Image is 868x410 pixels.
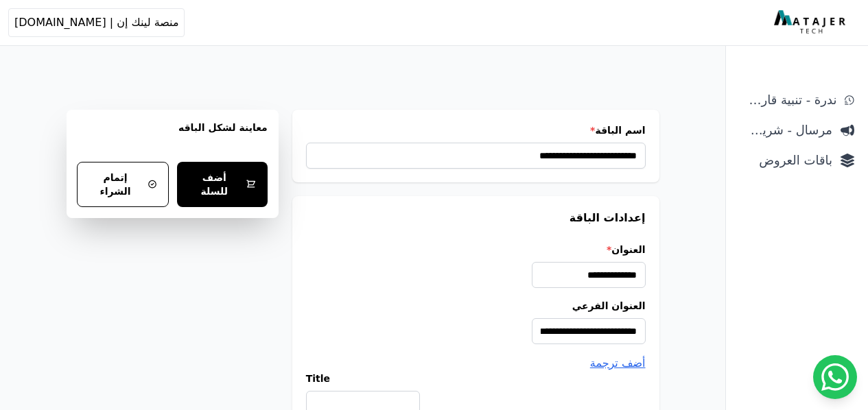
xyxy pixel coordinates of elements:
[77,162,169,207] button: إتمام الشراء
[306,372,646,385] label: Title
[734,88,860,112] a: ندرة - تنبية قارب علي النفاذ
[306,299,646,313] label: العنوان الفرعي
[14,14,178,31] span: منصة لينك إن | [DOMAIN_NAME]
[78,121,268,151] h3: معاينة لشكل الباقه
[306,243,646,256] label: العنوان
[734,118,860,143] a: مرسال - شريط دعاية
[740,121,832,140] span: مرسال - شريط دعاية
[740,151,832,170] span: باقات العروض
[177,162,268,207] button: أضف للسلة
[774,10,849,35] img: MatajerTech Logo
[734,148,860,173] a: باقات العروض
[590,355,646,372] button: أضف ترجمة
[306,210,646,226] h3: إعدادات الباقة
[8,8,185,37] button: منصة لينك إن | [DOMAIN_NAME]
[590,357,646,370] span: أضف ترجمة
[306,123,646,137] label: اسم الباقة
[740,91,836,110] span: ندرة - تنبية قارب علي النفاذ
